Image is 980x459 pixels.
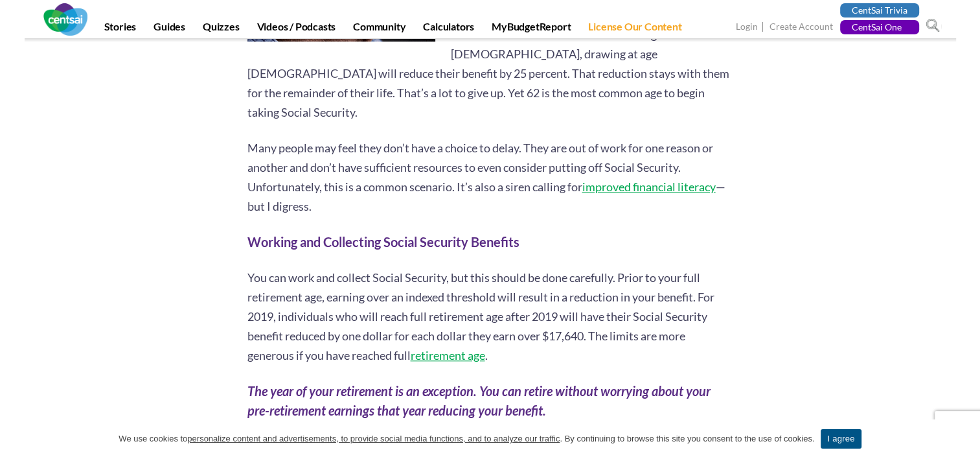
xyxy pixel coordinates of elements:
[247,25,733,122] p: For an individual with a full retirement age of [DEMOGRAPHIC_DATA], drawing at age [DEMOGRAPHIC_D...
[195,20,247,38] a: Quizzes
[760,19,768,34] span: |
[249,20,344,38] a: Videos / Podcasts
[484,20,578,38] a: MyBudgetReport
[247,383,711,418] em: The year of your retirement is an exception. You can retire without worrying about your pre-retir...
[187,434,560,443] u: personalize content and advertisements, to provide social media functions, and to analyze our tra...
[43,3,87,36] img: CentSai
[345,20,413,38] a: Community
[247,234,519,250] strong: Working and Collecting Social Security Benefits
[119,432,814,445] span: We use cookies to . By continuing to browse this site you consent to the use of cookies.
[411,348,485,362] a: retirement age
[97,20,144,38] a: Stories
[247,138,733,216] p: Many people may feel they don’t have a choice to delay. They are out of work for one reason or an...
[247,268,733,365] p: You can work and collect Social Security, but this should be done carefully. Prior to your full r...
[146,20,193,38] a: Guides
[957,432,970,445] a: I agree
[840,3,919,18] a: CentSai Trivia
[582,180,716,194] a: improved financial literacy
[769,21,833,34] a: Create Account
[736,21,758,34] a: Login
[840,20,919,34] a: CentSai One
[415,20,482,38] a: Calculators
[580,20,689,38] a: License Our Content
[821,429,861,449] a: I agree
